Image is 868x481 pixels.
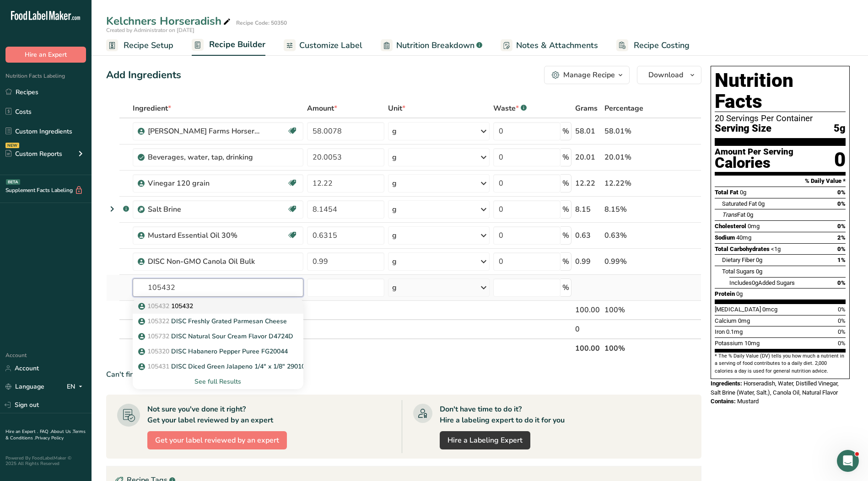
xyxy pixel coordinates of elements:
i: Trans [722,211,737,218]
span: 0% [837,223,846,230]
span: Recipe Costing [634,39,690,52]
span: <1g [771,246,781,252]
div: 20.01% [604,152,658,163]
span: 2% [837,234,846,241]
span: Saturated Fat [722,200,757,207]
span: Download [648,69,683,80]
p: DISC Freshly Grated Parmesan Cheese [140,316,287,326]
div: 100% [604,305,658,315]
button: Download [637,66,701,84]
div: 8.15 [575,204,601,215]
span: Sodium [715,234,735,241]
a: 105320DISC Habanero Pepper Puree FG20044 [133,344,303,359]
div: g [392,282,397,293]
div: 58.01% [604,126,658,137]
span: 105732 [147,332,169,341]
span: 1% [837,257,846,263]
span: 0% [837,246,846,252]
span: 5g [834,123,846,134]
div: 58.01 [575,126,601,137]
a: Recipe Builder [192,34,265,56]
span: Notes & Attachments [516,39,598,52]
div: See full Results [140,377,296,386]
div: 0.63% [604,230,658,241]
a: 105322DISC Freshly Grated Parmesan Cheese [133,314,303,329]
div: Custom Reports [5,149,62,159]
div: See full Results [133,374,303,389]
div: Can't find your ingredient? [106,369,701,380]
span: 0% [837,200,846,207]
th: 100% [603,338,660,358]
div: g [392,256,397,267]
input: Add Ingredient [133,278,303,297]
span: 0% [838,328,846,335]
span: Total Carbohydrates [715,246,770,252]
p: DISC Diced Green Jalapeno 1/4" x 1/8" 290105 [140,362,309,371]
img: Sub Recipe [138,206,145,213]
a: Notes & Attachments [501,35,598,56]
span: Total Sugars [722,268,755,275]
div: Manage Recipe [563,69,615,80]
span: 0.1mg [726,328,743,335]
span: 0mcg [762,306,777,313]
span: 0mg [748,223,760,230]
section: % Daily Value * [715,176,846,187]
th: Net Totals [131,338,573,358]
div: Salt Brine [148,204,262,215]
span: Get your label reviewed by an expert [155,435,279,446]
a: Nutrition Breakdown [381,35,482,56]
button: Hire an Expert [5,47,86,63]
div: Amount Per Serving [715,148,793,156]
span: Includes Added Sugars [729,279,795,286]
div: 12.22% [604,178,658,189]
span: 0g [736,290,743,297]
span: 0g [747,211,753,218]
span: 0g [752,279,758,286]
a: Terms & Conditions . [5,428,86,441]
span: Horseradish, Water, Distilled Vinegar, Salt Brine (Water, Salt.), Canola Oil, Natural Flavor [711,380,839,396]
span: 105432 [147,302,169,310]
th: 100.00 [573,338,603,358]
span: 0% [838,340,846,347]
span: 0g [756,268,762,275]
button: Manage Recipe [544,66,630,84]
span: 0g [756,257,762,263]
div: g [392,178,397,189]
span: 0mg [738,317,750,324]
span: Recipe Setup [124,39,173,52]
span: Unit [388,103,405,114]
div: Add Ingredients [106,68,181,83]
div: NEW [5,143,19,148]
span: 40mg [736,234,751,241]
span: 105431 [147,362,169,371]
a: 105431DISC Diced Green Jalapeno 1/4" x 1/8" 290105 [133,359,303,374]
span: Fat [722,211,745,218]
span: Customize Label [299,39,362,52]
div: 8.15% [604,204,658,215]
span: Percentage [604,103,643,114]
span: 0g [740,189,746,196]
div: Don't have time to do it? Hire a labeling expert to do it for you [440,404,565,426]
span: Iron [715,328,725,335]
a: Recipe Costing [616,35,690,56]
span: Ingredients: [711,380,742,387]
a: About Us . [51,428,73,435]
span: Cholesterol [715,223,746,230]
div: Calories [715,156,793,170]
div: [PERSON_NAME] Farms Horseradish [148,126,262,137]
div: Beverages, water, tap, drinking [148,152,262,163]
div: 0.99% [604,256,658,267]
a: Language [5,379,44,395]
span: Amount [307,103,337,114]
a: Hire a Labeling Expert [440,431,530,449]
span: 105320 [147,347,169,356]
div: g [392,152,397,163]
span: Mustard [737,398,759,405]
div: Kelchners Horseradish [106,13,232,29]
div: Waste [493,103,527,114]
span: Potassium [715,340,743,347]
iframe: Intercom live chat [837,450,859,472]
div: DISC Non-GMO Canola Oil Bulk [148,256,262,267]
span: 0g [758,200,765,207]
div: g [392,204,397,215]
